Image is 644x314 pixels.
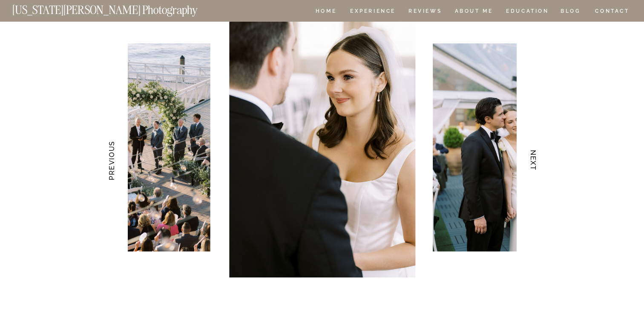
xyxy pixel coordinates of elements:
[505,8,550,16] a: EDUCATION
[408,8,440,16] a: REVIEWS
[454,8,493,16] a: ABOUT ME
[595,6,630,16] a: CONTACT
[107,134,116,187] h3: PREVIOUS
[314,8,338,16] a: HOME
[529,134,538,187] h3: NEXT
[350,8,395,16] a: Experience
[561,8,581,16] a: BLOG
[12,4,226,11] a: [US_STATE][PERSON_NAME] Photography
